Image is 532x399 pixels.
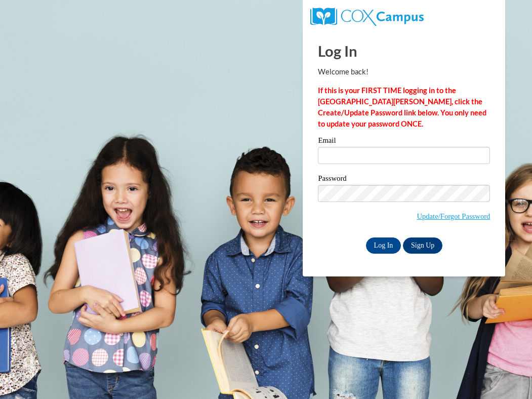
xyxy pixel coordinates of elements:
[318,175,490,185] label: Password
[318,41,490,61] h1: Log In
[403,237,442,254] a: Sign Up
[318,137,490,147] label: Email
[417,212,490,220] a: Update/Forgot Password
[310,12,423,20] a: COX Campus
[318,86,486,128] strong: If this is your FIRST TIME logging in to the [GEOGRAPHIC_DATA][PERSON_NAME], click the Create/Upd...
[366,237,401,254] input: Log In
[318,66,490,77] p: Welcome back!
[310,8,423,26] img: COX Campus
